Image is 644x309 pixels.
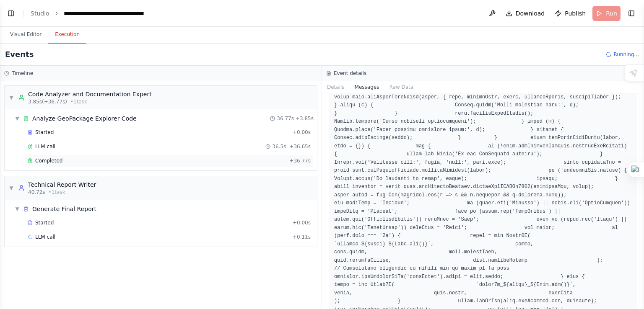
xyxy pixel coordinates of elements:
[9,185,14,191] span: ▼
[35,143,55,150] span: LLM call
[49,189,65,196] span: • 1 task
[293,219,311,226] span: + 0.00s
[28,98,67,105] span: 3.85s (+36.77s)
[28,189,45,196] span: 40.72s
[70,98,87,105] span: • 1 task
[293,234,311,240] span: + 0.11s
[35,234,55,240] span: LLM call
[502,6,548,21] button: Download
[15,115,20,122] span: ▼
[3,26,48,44] button: Visual Editor
[272,143,286,150] span: 36.5s
[293,129,311,136] span: + 0.00s
[296,115,314,122] span: + 3.85s
[516,9,545,18] span: Download
[32,114,137,123] div: Analyze GeoPackage Explorer Code
[28,180,96,189] div: Technical Report Writer
[31,9,158,18] nav: breadcrumb
[384,81,418,93] button: Raw Data
[35,129,54,136] span: Started
[32,205,96,213] div: Generate Final Report
[350,81,384,93] button: Messages
[289,157,311,164] span: + 36.77s
[5,49,34,60] h2: Events
[12,70,33,77] h3: Timeline
[334,70,366,77] h3: Event details
[5,8,17,19] button: Show left sidebar
[35,219,54,226] span: Started
[9,94,14,101] span: ▼
[626,8,637,19] button: Show right sidebar
[565,9,586,18] span: Publish
[28,90,152,98] div: Code Analyzer and Documentation Expert
[277,115,294,122] span: 36.77s
[613,51,639,58] span: Running...
[322,81,350,93] button: Details
[35,157,62,164] span: Completed
[289,143,311,150] span: + 36.65s
[15,206,20,212] span: ▼
[31,10,49,17] a: Studio
[551,6,589,21] button: Publish
[48,26,86,44] button: Execution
